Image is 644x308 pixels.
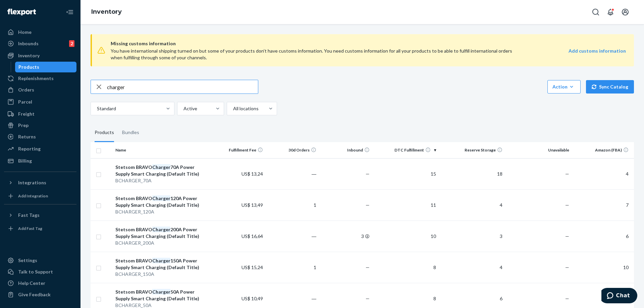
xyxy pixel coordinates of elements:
[4,289,76,300] button: Give Feedback
[372,189,439,221] td: 11
[439,142,505,158] th: Reserve Storage
[152,258,170,263] em: Charger
[122,123,139,142] div: Bundles
[366,264,370,270] span: —
[18,64,39,70] div: Products
[18,133,36,140] div: Returns
[4,131,76,142] a: Returns
[4,278,76,289] a: Help Center
[439,252,505,283] td: 4
[69,40,74,47] div: 2
[4,255,76,266] a: Settings
[366,171,370,177] span: —
[115,289,210,302] div: Stetsom BRAVO 50A Power Supply Smart Charging (Default Title)
[18,158,32,164] div: Billing
[18,280,45,287] div: Help Center
[4,266,76,277] button: Talk to Support
[372,158,439,189] td: 15
[4,109,76,119] a: Freight
[18,99,32,105] div: Parcel
[152,227,170,232] em: Charger
[86,2,127,22] ol: breadcrumbs
[4,38,76,49] a: Inbounds2
[18,291,51,298] div: Give Feedback
[152,289,170,295] em: Charger
[552,83,576,90] div: Action
[565,264,569,270] span: —
[18,268,53,275] div: Talk to Support
[241,296,263,301] span: US$ 10,49
[96,105,97,112] input: Standard
[18,145,41,152] div: Reporting
[4,156,76,166] a: Billing
[439,158,505,189] td: 18
[18,52,40,59] div: Inventory
[18,257,37,264] div: Settings
[266,221,319,252] td: ―
[18,111,35,117] div: Freight
[107,80,258,94] input: Search inventory by name or sku
[586,80,634,94] button: Sync Catalog
[4,120,76,131] a: Prep
[232,105,233,112] input: All locations
[115,164,210,177] div: Stetsom BRAVO 70A Power Supply Smart Charging (Default Title)
[4,210,76,221] button: Fast Tags
[213,142,266,158] th: Fulfillment Fee
[115,240,210,246] div: BCHARGER_200A
[4,177,76,188] button: Integrations
[619,5,632,19] button: Open account menu
[7,9,36,15] img: Flexport logo
[152,195,170,201] em: Charger
[241,233,263,239] span: US$ 16,64
[18,226,42,231] div: Add Fast Tag
[372,252,439,283] td: 8
[572,142,634,158] th: Amazon (FBA)
[183,105,183,112] input: Active
[4,84,76,95] a: Orders
[111,40,626,48] span: Missing customs information
[565,233,569,239] span: —
[266,189,319,221] td: 1
[115,226,210,240] div: Stetsom BRAVO 200A Power Supply Smart Charging (Default Title)
[18,212,40,219] div: Fast Tags
[115,195,210,208] div: Stetsom BRAVO 120A Power Supply Smart Charging (Default Title)
[565,202,569,208] span: —
[4,191,76,201] a: Add Integration
[366,202,370,208] span: —
[18,193,48,199] div: Add Integration
[565,171,569,177] span: —
[266,158,319,189] td: ―
[15,62,77,72] a: Products
[4,97,76,107] a: Parcel
[113,142,213,158] th: Name
[91,8,122,15] a: Inventory
[241,264,263,270] span: US$ 15,24
[18,179,46,186] div: Integrations
[572,189,634,221] td: 7
[319,221,372,252] td: 3
[572,252,634,283] td: 10
[115,177,210,184] div: BCHARGER_70A
[63,5,76,19] button: Close Navigation
[4,143,76,154] a: Reporting
[115,271,210,278] div: BCHARGER_150A
[18,40,39,47] div: Inbounds
[372,221,439,252] td: 10
[601,288,637,305] iframe: Abre um widget para que você possa conversar por chat com um de nossos agentes
[241,202,263,208] span: US$ 13,49
[152,164,170,170] em: Charger
[241,171,263,177] span: US$ 13,24
[4,27,76,38] a: Home
[319,142,372,158] th: Inbound
[4,73,76,84] a: Replenishments
[111,48,523,61] div: You have international shipping turned on but some of your products don’t have customs informatio...
[4,50,76,61] a: Inventory
[18,86,34,93] div: Orders
[505,142,572,158] th: Unavailable
[572,158,634,189] td: 4
[18,122,29,129] div: Prep
[372,142,439,158] th: DTC Fulfillment
[569,48,626,61] a: Add customs information
[4,223,76,234] a: Add Fast Tag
